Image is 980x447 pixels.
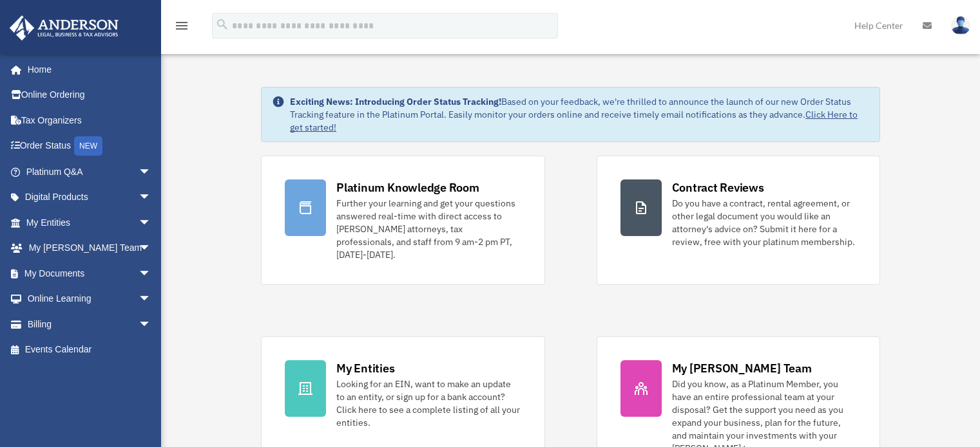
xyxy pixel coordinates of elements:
[672,197,856,248] div: Do you have a contract, rental agreement, or other legal document you would like an attorney's ad...
[215,17,229,32] i: search
[9,185,171,210] a: Digital Productsarrow_drop_down
[6,15,122,41] img: Anderson Advisors Platinum Portal
[261,156,544,285] a: Platinum Knowledge Room Further your learning and get your questions answered real-time with dire...
[336,378,521,429] div: Looking for an EIN, want to make an update to an entity, or sign up for a bank account? Click her...
[951,16,970,35] img: User Pic
[9,159,171,185] a: Platinum Q&Aarrow_drop_down
[9,286,171,312] a: Online Learningarrow_drop_down
[672,179,764,196] div: Contract Reviews
[9,311,171,337] a: Billingarrow_drop_down
[290,95,869,134] div: Based on your feedback, we're thrilled to announce the launch of our new Order Status Tracking fe...
[672,360,812,376] div: My [PERSON_NAME] Team
[290,109,858,133] a: Click Here to get started!
[174,18,189,33] i: menu
[139,311,164,338] span: arrow_drop_down
[9,82,171,108] a: Online Ordering
[139,260,164,287] span: arrow_drop_down
[139,159,164,185] span: arrow_drop_down
[9,260,171,286] a: My Documentsarrow_drop_down
[9,337,171,363] a: Events Calendar
[597,156,880,285] a: Contract Reviews Do you have a contract, rental agreement, or other legal document you would like...
[139,286,164,313] span: arrow_drop_down
[174,23,189,33] a: menu
[74,136,102,156] div: NEW
[9,57,164,82] a: Home
[336,179,479,196] div: Platinum Knowledge Room
[9,107,171,133] a: Tax Organizers
[336,360,394,376] div: My Entities
[290,96,501,107] strong: Exciting News: Introducing Order Status Tracking!
[9,235,171,261] a: My [PERSON_NAME] Teamarrow_drop_down
[139,185,164,211] span: arrow_drop_down
[336,197,521,261] div: Further your learning and get your questions answered real-time with direct access to [PERSON_NAM...
[139,235,164,262] span: arrow_drop_down
[139,210,164,236] span: arrow_drop_down
[9,210,171,235] a: My Entitiesarrow_drop_down
[9,133,171,160] a: Order StatusNEW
